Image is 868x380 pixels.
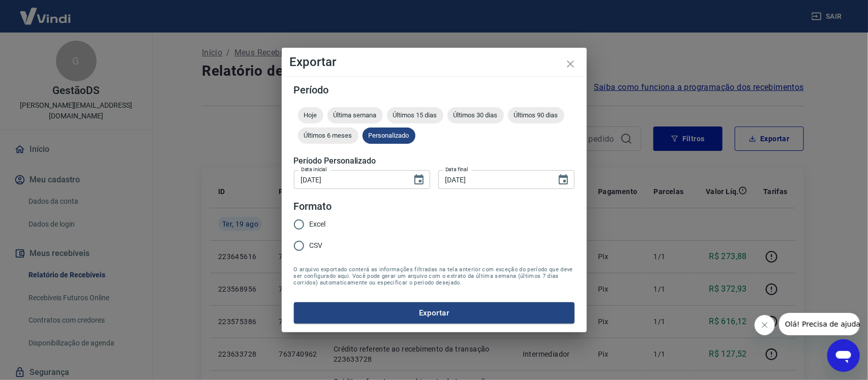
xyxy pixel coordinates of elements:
[298,132,358,139] span: Últimos 6 meses
[294,199,332,214] legend: Formato
[755,315,775,335] iframe: Fechar mensagem
[553,170,574,190] button: Choose date, selected date is 19 de ago de 2025
[310,219,326,230] span: Excel
[409,170,429,190] button: Choose date, selected date is 19 de ago de 2025
[310,240,323,251] span: CSV
[387,111,443,119] span: Últimos 15 dias
[327,107,383,123] div: Última semana
[508,111,564,119] span: Últimos 90 dias
[827,339,860,372] iframe: Botão para abrir a janela de mensagens
[447,111,504,119] span: Últimos 30 dias
[363,128,415,144] div: Personalizado
[558,52,583,76] button: close
[298,111,323,119] span: Hoje
[6,7,85,15] span: Olá! Precisa de ajuda?
[298,107,323,123] div: Hoje
[294,302,575,324] button: Exportar
[327,111,383,119] span: Última semana
[294,266,575,286] span: O arquivo exportado conterá as informações filtradas na tela anterior com exceção do período que ...
[438,170,549,189] input: DD/MM/YYYY
[290,56,579,68] h4: Exportar
[294,85,575,95] h5: Período
[387,107,443,123] div: Últimos 15 dias
[298,128,358,144] div: Últimos 6 meses
[508,107,564,123] div: Últimos 90 dias
[294,156,575,166] h5: Período Personalizado
[445,166,468,173] label: Data final
[301,166,327,173] label: Data inicial
[447,107,504,123] div: Últimos 30 dias
[294,170,405,189] input: DD/MM/YYYY
[363,132,415,139] span: Personalizado
[779,313,860,335] iframe: Mensagem da empresa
